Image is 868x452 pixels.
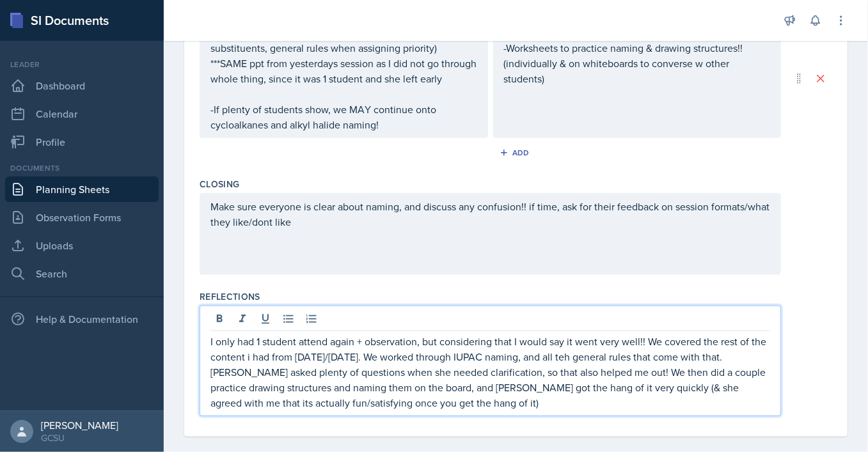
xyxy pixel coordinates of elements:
[5,176,159,202] a: Planning Sheets
[502,148,530,158] div: Add
[5,233,159,258] a: Uploads
[5,162,159,174] div: Documents
[5,306,159,332] div: Help & Documentation
[200,290,260,303] label: Reflections
[495,143,537,162] button: Add
[5,129,159,155] a: Profile
[5,261,159,286] a: Search
[5,205,159,230] a: Observation Forms
[5,59,159,70] div: Leader
[210,56,477,86] p: ***SAME ppt from yesterdays session as I did not go through whole thing, since it was 1 student a...
[210,102,477,132] p: -If plenty of students show, we MAY continue onto cycloalkanes and alkyl halide naming!
[5,101,159,127] a: Calendar
[504,40,771,86] p: -Worksheets to practice naming & drawing structures!! (individually & on whiteboards to converse ...
[200,178,239,191] label: Closing
[210,199,770,230] p: Make sure everyone is clear about naming, and discuss any confusion!! if time, ask for their feed...
[41,432,118,444] div: GCSU
[210,334,770,410] p: I only had 1 student attend again + observation, but considering that I would say it went very we...
[41,419,118,432] div: [PERSON_NAME]
[5,73,159,98] a: Dashboard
